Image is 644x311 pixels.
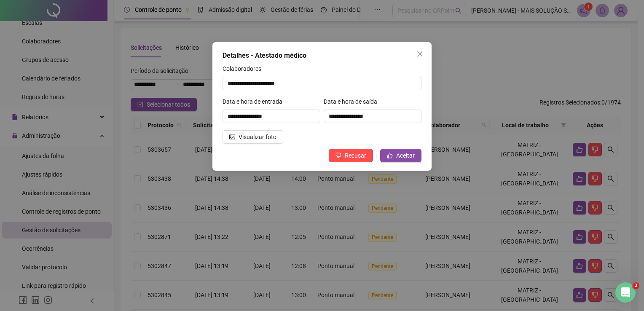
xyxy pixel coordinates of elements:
span: like [387,153,393,158]
button: Recusar [329,149,373,162]
iframe: Intercom live chat [615,282,636,303]
label: Data e hora de saída [324,97,383,106]
span: close [416,51,423,57]
label: Colaboradores [223,64,267,73]
span: 2 [633,282,639,289]
button: Close [413,47,427,61]
button: Aceitar [380,149,421,162]
span: Recusar [345,151,366,160]
span: picture [229,134,235,140]
div: Detalhes - Atestado médico [223,51,421,61]
button: Visualizar foto [223,130,283,144]
span: dislike [335,153,341,158]
label: Data e hora de entrada [223,97,288,106]
span: Visualizar foto [239,132,276,142]
span: Aceitar [396,151,415,160]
